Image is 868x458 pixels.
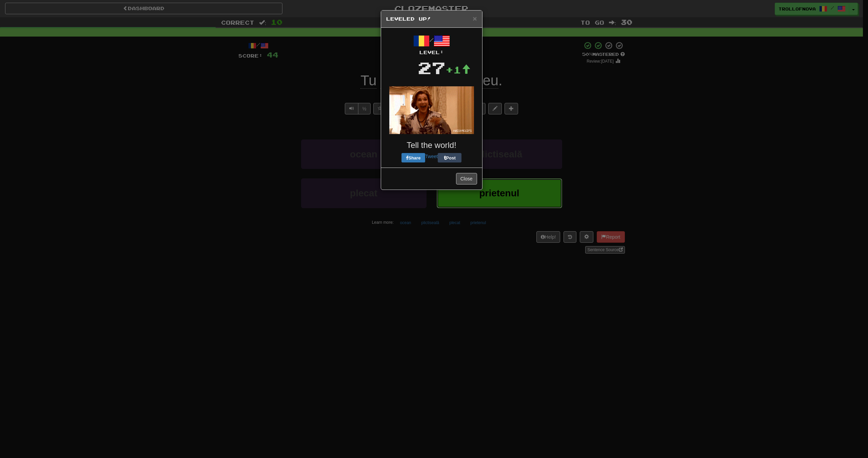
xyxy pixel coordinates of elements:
[386,16,477,22] h5: Leveled Up!
[473,15,477,22] span: ×
[438,153,461,162] button: Post
[386,33,477,56] div: /
[386,141,477,150] h3: Tell the world!
[389,86,474,134] img: lucille-bluth-8f3fd88a9e1d39ebd4dcae2a3c7398930b7aef404e756e0a294bf35c6fedb1b1.gif
[446,63,471,77] div: +1
[456,173,477,184] button: Close
[425,154,438,159] a: Tweet
[386,49,477,56] div: Level:
[401,153,425,162] button: Share
[418,56,446,80] div: 27
[473,15,477,22] button: Close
